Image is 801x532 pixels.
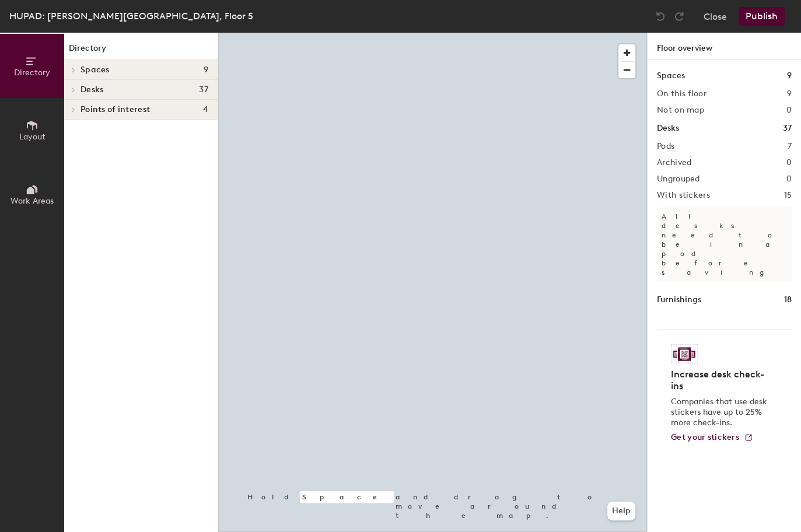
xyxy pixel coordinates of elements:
h2: Ungrouped [657,174,700,184]
button: Close [704,7,727,26]
img: Redo [673,10,685,22]
h4: Increase desk check-ins [671,369,771,392]
span: 4 [203,105,208,114]
h1: 37 [783,122,792,135]
span: Directory [14,68,50,78]
h1: Spaces [657,69,685,82]
span: Desks [81,85,103,94]
span: Get your stickers [671,432,739,442]
h2: 15 [783,191,792,200]
h1: 9 [787,69,792,82]
span: Work Areas [11,196,54,206]
h2: Not on map [657,106,704,115]
h2: Archived [657,158,691,167]
h2: With stickers [657,191,710,200]
h2: 0 [786,158,792,167]
h2: 7 [788,142,792,151]
h1: Floor overview [648,33,801,60]
p: Companies that use desk stickers have up to 25% more check-ins. [671,397,771,428]
span: 9 [204,65,208,75]
div: HUPAD: [PERSON_NAME][GEOGRAPHIC_DATA], Floor 5 [9,9,253,23]
span: Points of interest [81,105,150,114]
h2: 0 [786,174,792,184]
p: All desks need to be in a pod before saving [657,207,792,282]
h2: 0 [786,106,792,115]
h2: 9 [787,89,792,99]
button: Help [607,502,635,520]
h1: Desks [657,122,679,135]
img: Sticker logo [671,344,698,364]
h2: Pods [657,142,674,151]
h1: Furnishings [657,293,701,306]
button: Publish [739,7,785,26]
span: Spaces [81,65,110,75]
span: Layout [19,132,46,142]
h1: 18 [784,293,792,306]
a: Get your stickers [671,433,753,443]
h2: On this floor [657,89,706,99]
img: Undo [655,10,666,22]
span: 37 [199,85,208,94]
h1: Directory [64,42,218,60]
